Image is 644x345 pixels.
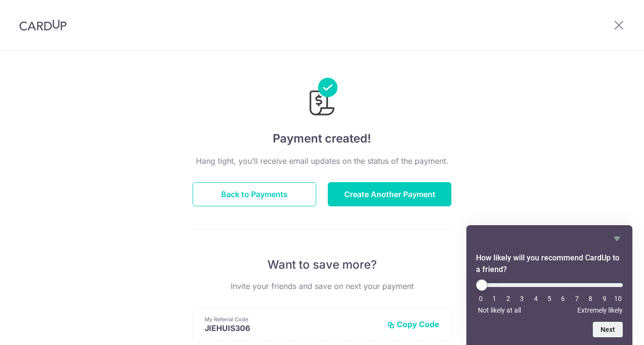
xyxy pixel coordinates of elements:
[586,295,595,302] li: 8
[490,295,499,302] li: 1
[558,295,568,302] li: 6
[600,295,609,302] li: 9
[593,322,623,337] button: Next question
[545,295,554,302] li: 5
[387,319,439,329] button: Copy Code
[478,306,521,314] span: Not likely at all
[613,295,623,302] li: 10
[307,78,337,118] img: Payments
[611,233,623,244] button: Hide survey
[328,182,451,206] button: Create Another Payment
[19,19,67,31] img: CardUp
[193,130,451,147] h4: Payment created!
[476,233,623,337] div: How likely will you recommend CardUp to a friend? Select an option from 0 to 10, with 0 being Not...
[577,306,623,314] span: Extremely likely
[205,316,379,323] p: My Referral Code
[517,295,527,302] li: 3
[193,182,316,206] button: Back to Payments
[476,252,623,275] h2: How likely will you recommend CardUp to a friend? Select an option from 0 to 10, with 0 being Not...
[531,295,541,302] li: 4
[205,323,379,333] p: JIEHUIS306
[572,295,582,302] li: 7
[193,155,451,167] p: Hang tight, you’ll receive email updates on the status of the payment.
[476,295,486,302] li: 0
[504,295,513,302] li: 2
[193,257,451,273] p: Want to save more?
[476,279,623,314] div: How likely will you recommend CardUp to a friend? Select an option from 0 to 10, with 0 being Not...
[193,280,451,292] p: Invite your friends and save on next your payment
